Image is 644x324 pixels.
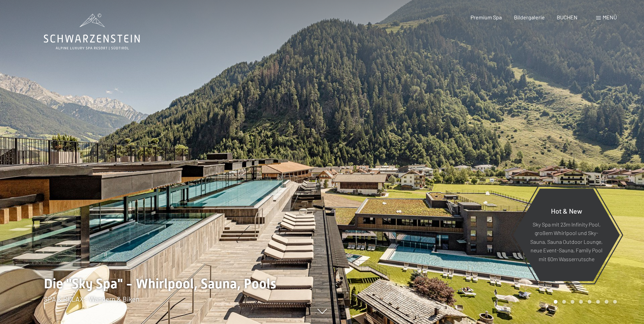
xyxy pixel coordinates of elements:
div: Carousel Page 7 [605,300,608,304]
p: Sky Spa mit 23m Infinity Pool, großem Whirlpool und Sky-Sauna, Sauna Outdoor Lounge, neue Event-S... [530,220,603,263]
span: Hot & New [551,206,582,215]
a: Premium Spa [471,14,502,20]
a: BUCHEN [557,14,577,20]
div: Carousel Page 4 [579,300,583,304]
div: Carousel Page 3 [571,300,574,304]
div: Carousel Page 5 [588,300,591,304]
div: Carousel Page 6 [596,300,600,304]
div: Carousel Pagination [551,300,617,304]
div: Carousel Page 8 [613,300,617,304]
div: Carousel Page 2 [562,300,566,304]
a: Hot & New Sky Spa mit 23m Infinity Pool, großem Whirlpool und Sky-Sauna, Sauna Outdoor Lounge, ne... [513,188,620,282]
span: Menü [603,14,617,20]
a: Bildergalerie [514,14,545,20]
div: Carousel Page 1 (Current Slide) [554,300,557,304]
